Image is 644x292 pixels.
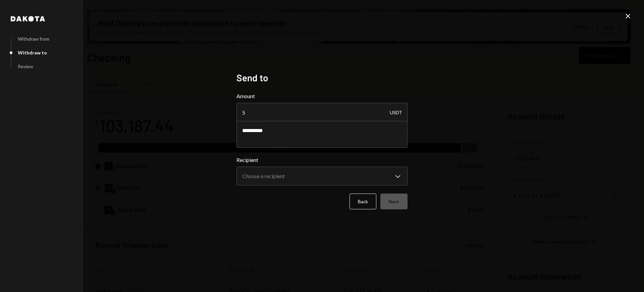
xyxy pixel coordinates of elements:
div: Withdraw from [18,36,49,42]
input: Enter amount [236,103,408,122]
button: Back [350,194,376,209]
div: Withdraw to [18,50,47,55]
div: Review [18,64,33,69]
div: USDT [390,103,402,122]
label: Recipient [236,156,408,164]
label: Amount [236,92,408,100]
button: Recipient [236,167,408,185]
h2: Send to [236,71,408,84]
